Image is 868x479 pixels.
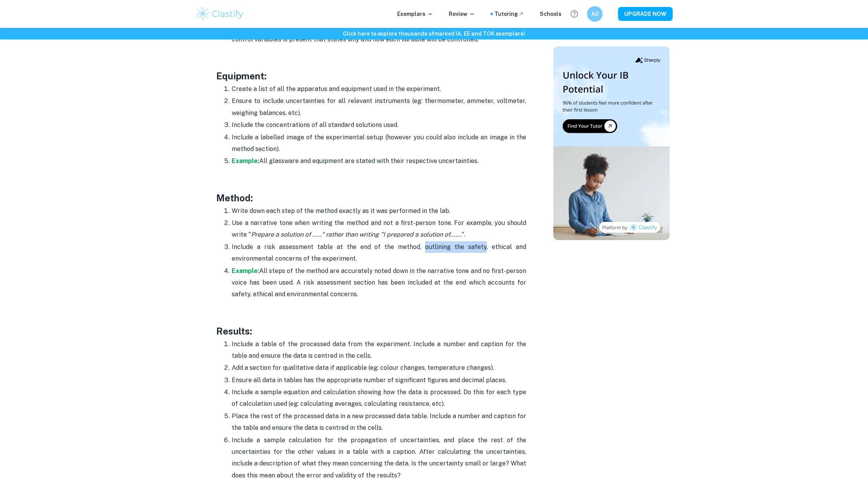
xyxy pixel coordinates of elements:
a: Tutoring [494,10,524,18]
h3: Results: [216,324,526,338]
p: Ensure all data in tables has the appropriate number of significant figures and decimal places. [232,374,526,386]
p: Include the concentrations of all standard solutions used. [232,119,526,131]
img: Thumbnail [553,46,670,240]
p: All steps of the method are accurately noted down in the narrative tone and no first-person voice... [232,265,526,300]
p: Include a risk assessment table at the end of the method, outlining the safety, ethical and envir... [232,241,526,265]
button: Help and Feedback [568,7,581,21]
img: Clastify logo [195,6,245,22]
p: Exemplars [397,10,433,18]
p: Use a narrative tone when writing the method and not a first-person tone. For example, you should... [232,217,526,241]
p: Add a section for qualitative data if applicable (eg: colour changes, temperature changes). [232,362,526,374]
button: A2 [587,6,603,22]
p: All glassware and equipment are stated with their respective uncertainties. [232,155,526,167]
a: Example: [232,267,259,275]
h3: Equipment: [216,69,526,83]
p: Write down each step of the method exactly as it was performed in the lab. [232,205,526,217]
h6: A2 [591,10,599,18]
a: Example: [232,157,259,165]
p: Ensure to include uncertainties for all relevant instruments (eg: thermometer, ammeter, voltmeter... [232,95,526,119]
a: Schools [540,10,561,18]
p: Include a table of the processed data from the experiment. Include a number and caption for the t... [232,338,526,362]
p: Place the rest of the processed data in a new processed data table. Include a number and caption ... [232,410,526,434]
h3: Method: [216,191,526,205]
h6: Click here to explore thousands of marked IA, EE and TOK exemplars ! [2,29,866,38]
button: UPGRADE NOW [618,7,673,21]
i: Prepare a solution of ....." rather than writing "I prepared a solution of...... [251,231,462,238]
p: Create a list of all the apparatus and equipment used in the experiment. [232,83,526,95]
p: Include a labelled image of the experimental setup (however you could also include an image in th... [232,132,526,155]
p: Review [449,10,475,18]
p: Include a sample equation and calculation showing how the data is processed. Do this for each typ... [232,386,526,410]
